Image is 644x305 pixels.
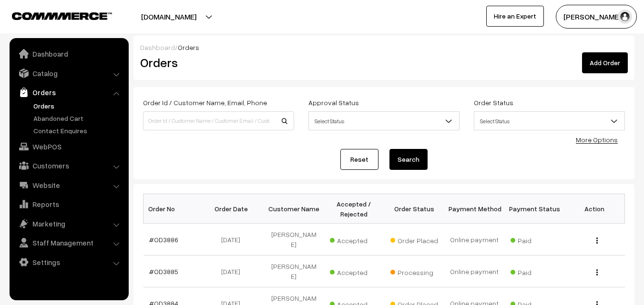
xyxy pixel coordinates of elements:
[178,43,199,51] span: Orders
[204,256,264,287] td: [DATE]
[143,194,204,224] th: Order No
[140,43,175,51] a: Dashboard
[31,101,125,111] a: Orders
[390,265,438,277] span: Processing
[140,55,293,70] h2: Orders
[486,6,544,27] a: Hire an Expert
[12,65,125,82] a: Catalog
[596,269,598,275] img: Menu
[149,267,178,275] a: #OD3885
[556,5,637,29] button: [PERSON_NAME]
[596,237,598,244] img: Menu
[12,45,125,62] a: Dashboard
[149,236,178,244] a: #OD3886
[12,157,125,174] a: Customers
[108,5,230,29] button: [DOMAIN_NAME]
[12,196,125,213] a: Reports
[204,224,264,256] td: [DATE]
[384,194,444,224] th: Order Status
[444,224,504,256] td: Online payment
[308,98,359,108] label: Approval Status
[309,113,459,129] span: Select Status
[511,233,558,246] span: Paid
[143,98,267,108] label: Order Id / Customer Name, Email, Phone
[12,234,125,251] a: Staff Management
[12,254,125,271] a: Settings
[390,233,438,246] span: Order Placed
[31,126,125,136] a: Contact Enquires
[444,256,504,287] td: Online payment
[264,194,324,224] th: Customer Name
[474,113,624,129] span: Select Status
[564,194,624,224] th: Action
[31,113,125,123] a: Abandoned Cart
[330,265,378,277] span: Accepted
[504,194,564,224] th: Payment Status
[474,98,513,108] label: Order Status
[204,194,264,224] th: Order Date
[264,256,324,287] td: [PERSON_NAME]
[12,138,125,155] a: WebPOS
[330,233,378,246] span: Accepted
[12,215,125,232] a: Marketing
[474,111,625,130] span: Select Status
[264,224,324,256] td: [PERSON_NAME]
[12,84,125,101] a: Orders
[324,194,384,224] th: Accepted / Rejected
[12,177,125,194] a: Website
[389,149,428,170] button: Search
[12,12,112,20] img: COMMMERCE
[618,10,632,24] img: user
[511,265,558,277] span: Paid
[140,42,628,52] div: /
[582,52,628,73] a: Add Order
[340,149,378,170] a: Reset
[444,194,504,224] th: Payment Method
[143,111,294,130] input: Order Id / Customer Name / Customer Email / Customer Phone
[308,111,460,130] span: Select Status
[12,10,95,21] a: COMMMERCE
[576,136,618,144] a: More Options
